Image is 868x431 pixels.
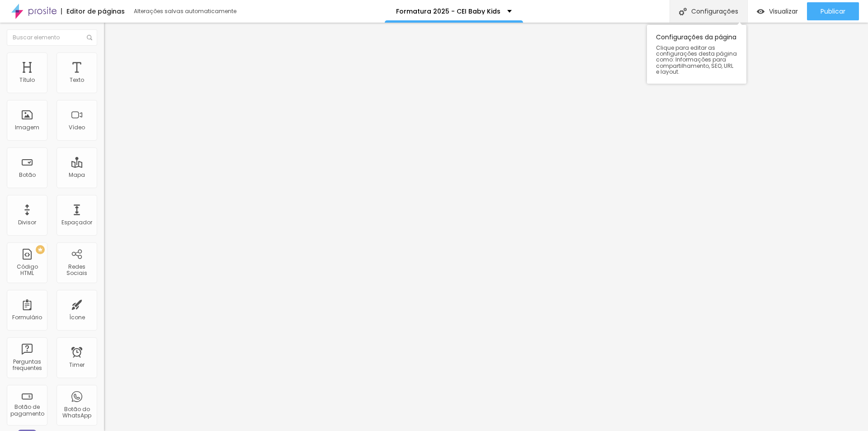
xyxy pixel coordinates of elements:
[70,77,84,83] div: Texto
[69,172,85,178] div: Mapa
[15,124,39,131] div: Imagem
[679,8,687,15] img: Icone
[821,8,845,15] span: Publicar
[19,172,36,178] div: Botão
[59,264,94,277] div: Redes Sociais
[9,264,45,277] div: Código HTML
[61,8,125,14] div: Editor de páginas
[69,362,85,368] div: Timer
[61,219,92,226] div: Espaçador
[9,404,45,417] div: Botão de pagamento
[19,77,35,83] div: Título
[656,45,737,75] span: Clique para editar as configurações desta página como: Informações para compartilhamento, SEO, UR...
[647,25,746,84] div: Configurações da página
[69,314,85,321] div: Ícone
[748,2,807,20] button: Visualizar
[396,8,500,14] p: Formatura 2025 - CEI Baby Kids
[59,406,94,419] div: Botão do WhatsApp
[18,219,36,226] div: Divisor
[757,8,764,15] img: view-1.svg
[769,8,798,15] span: Visualizar
[134,9,238,14] div: Alterações salvas automaticamente
[69,124,85,131] div: Vídeo
[7,29,97,46] input: Buscar elemento
[87,35,92,40] img: Icone
[807,2,859,20] button: Publicar
[12,314,42,321] div: Formulário
[104,23,868,431] iframe: Editor
[9,359,45,372] div: Perguntas frequentes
